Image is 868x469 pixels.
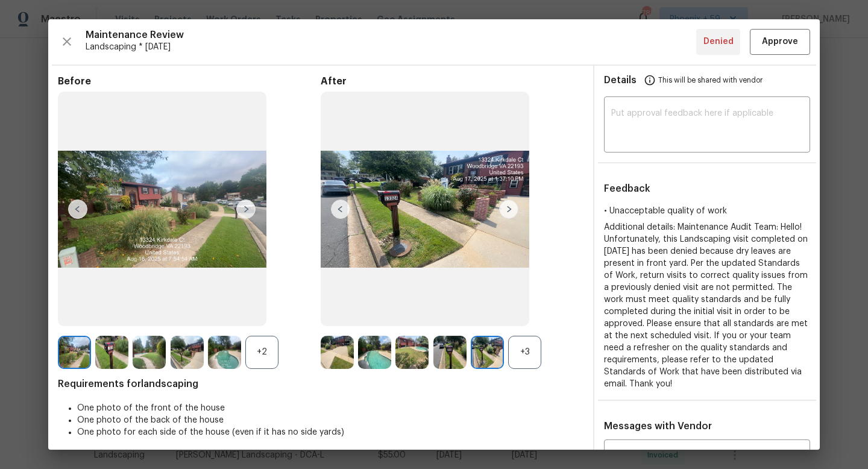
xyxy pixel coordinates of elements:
span: Feedback [604,184,650,194]
img: right-chevron-button-url [499,200,518,219]
div: +3 [508,336,541,369]
img: right-chevron-button-url [236,200,256,219]
span: After [321,75,583,87]
div: +2 [245,336,278,369]
span: • Unacceptable quality of work [604,207,727,215]
span: Approve [762,34,798,49]
span: Requirements for landscaping [58,378,583,390]
button: Approve [750,29,810,55]
li: One photo of the front of the house [77,402,583,414]
img: left-chevron-button-url [331,200,350,219]
span: This will be shared with vendor [658,66,763,95]
li: One photo of the back of the house [77,414,583,426]
li: One photo for each side of the house (even if it has no side yards) [77,426,583,438]
span: Before [58,75,321,87]
span: Messages with Vendor [604,421,712,431]
span: Details [604,66,637,95]
span: Additional details: Maintenance Audit Team: Hello! Unfortunately, this Landscaping visit complete... [604,223,808,388]
img: left-chevron-button-url [68,200,87,219]
span: Maintenance Review [86,29,696,41]
span: Landscaping * [DATE] [86,41,696,53]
